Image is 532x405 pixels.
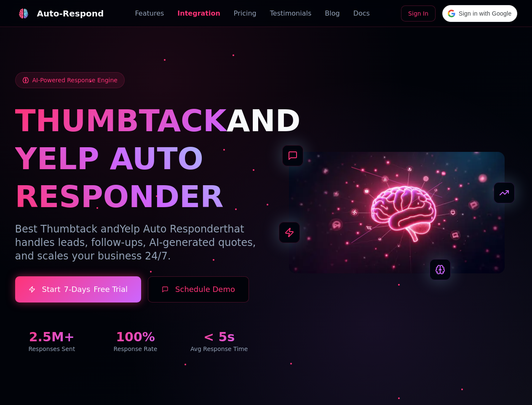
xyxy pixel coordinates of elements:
[270,8,312,19] a: Testimonials
[234,8,257,19] a: Pricing
[135,8,164,19] a: Features
[227,103,301,138] span: AND
[15,345,89,353] div: Responses Sent
[32,76,118,84] span: AI-Powered Response Engine
[459,9,511,18] span: Sign in with Google
[15,103,227,138] span: THUMBTACK
[15,5,104,22] a: Auto-Respond
[37,8,104,19] div: Auto-Respond
[15,140,256,216] h1: YELP AUTO RESPONDER
[148,276,249,302] button: Schedule Demo
[289,152,505,273] img: AI Neural Network Brain
[182,345,256,353] div: Avg Response Time
[442,5,517,22] div: Sign in with Google
[353,8,370,19] a: Docs
[64,283,90,295] span: 7-Days
[120,223,224,235] span: Yelp Auto Responder
[182,329,256,345] div: < 5s
[401,5,436,22] a: Sign In
[325,8,340,19] a: Blog
[99,345,172,353] div: Response Rate
[99,329,172,345] div: 100%
[15,329,89,345] div: 2.5M+
[15,276,142,302] a: Start7-DaysFree Trial
[15,222,256,263] p: Best Thumbtack and that handles leads, follow-ups, AI-generated quotes, and scales your business ...
[177,8,220,19] a: Integration
[19,8,29,19] img: logo.svg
